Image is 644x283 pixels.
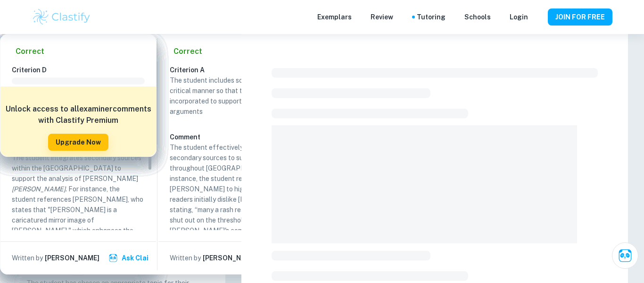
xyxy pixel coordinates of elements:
button: Help and Feedback [536,15,540,19]
p: Exemplars [317,12,352,22]
h6: Correct [173,46,202,57]
em: [PERSON_NAME] [12,185,66,193]
a: Login [510,12,528,22]
h6: Unlock access to all examiner comments with Clastify Premium [5,103,151,126]
h6: Comment [170,132,303,142]
h6: Criterion D [12,65,152,75]
p: Review [371,12,393,22]
h6: Criterion A [170,65,310,75]
p: The student includes source material in a critical manner so that the critics’ views are incorpor... [170,75,303,117]
button: Ask Clai [612,242,638,269]
button: Upgrade Now [48,134,108,151]
button: JOIN FOR FREE [548,9,612,26]
h6: [PERSON_NAME] [45,253,99,263]
a: Schools [464,12,491,22]
p: Written by [12,253,43,263]
button: View full profile [101,256,106,260]
img: clai.svg [108,253,118,263]
img: Clastify logo [32,8,91,26]
h6: [PERSON_NAME] [203,253,257,263]
a: Tutoring [417,12,446,22]
p: Written by [170,253,201,263]
button: Ask Clai [107,249,152,266]
h6: Correct [16,46,44,57]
